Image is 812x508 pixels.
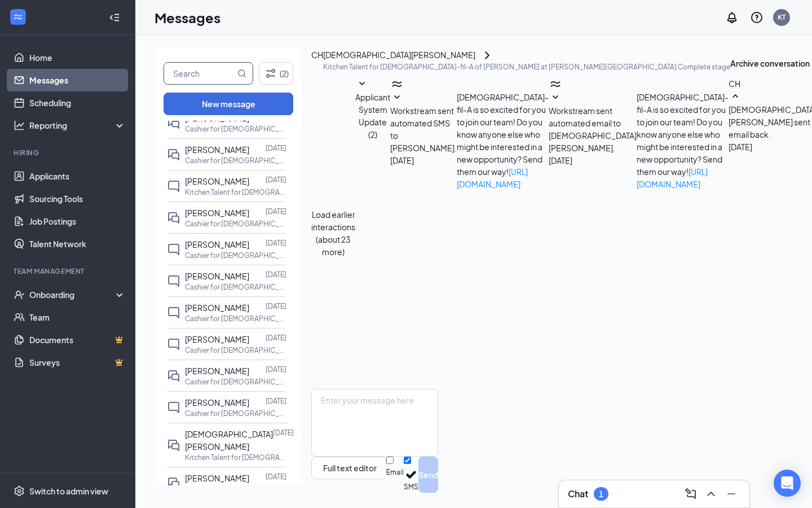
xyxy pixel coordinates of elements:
[155,8,220,27] h1: Messages
[185,124,286,134] p: Cashier for [DEMOGRAPHIC_DATA]-fil-A of ASU at [GEOGRAPHIC_DATA]
[185,156,286,165] p: Cashier for [DEMOGRAPHIC_DATA]-fil-A of ASU at [GEOGRAPHIC_DATA]
[390,77,404,91] svg: WorkstreamLogo
[185,208,249,218] span: [PERSON_NAME]
[14,485,25,497] svg: Settings
[386,457,394,464] input: Email
[167,116,180,130] svg: DoubleChat
[266,207,286,216] p: [DATE]
[185,377,286,387] p: Cashier for [DEMOGRAPHIC_DATA]-fil-A of [PERSON_NAME] at [PERSON_NAME]
[725,487,738,501] svg: Minimize
[729,141,752,153] span: [DATE]
[29,306,126,329] a: Team
[774,470,801,497] div: Open Intercom Messenger
[14,148,123,157] div: Hiring
[185,176,249,186] span: [PERSON_NAME]
[599,489,603,499] div: 1
[185,219,286,229] p: Cashier for [DEMOGRAPHIC_DATA]-fil-A of [PERSON_NAME] at [PERSON_NAME]
[704,487,718,501] svg: ChevronUp
[185,303,249,313] span: [PERSON_NAME]
[185,453,286,462] p: Kitchen Talent for [DEMOGRAPHIC_DATA]-fil-A of [PERSON_NAME] at [PERSON_NAME]
[323,62,730,72] p: Kitchen Talent for [DEMOGRAPHIC_DATA]-fil-A of [PERSON_NAME] at [PERSON_NAME][GEOGRAPHIC_DATA] Co...
[549,91,562,104] svg: SmallChevronDown
[355,77,369,91] svg: SmallChevronDown
[185,334,249,344] span: [PERSON_NAME]
[266,238,286,248] p: [DATE]
[266,301,286,311] p: [DATE]
[311,208,355,258] button: Load earlier interactions (about 23 more)
[185,144,249,155] span: [PERSON_NAME]
[167,338,180,351] svg: ChatInactive
[109,12,120,23] svg: Collapse
[418,457,438,493] button: Send
[682,485,700,503] button: ComposeMessage
[167,439,180,452] svg: DoubleChat
[167,274,180,288] svg: ChatInactive
[167,243,180,256] svg: ChatInactive
[549,77,562,91] svg: WorkstreamLogo
[167,211,180,225] svg: DoubleChat
[185,429,273,452] span: [DEMOGRAPHIC_DATA][PERSON_NAME]
[266,472,286,481] p: [DATE]
[29,91,126,114] a: Scheduling
[323,49,475,62] div: [DEMOGRAPHIC_DATA][PERSON_NAME]
[549,106,637,153] span: Workstream sent automated email to [DEMOGRAPHIC_DATA][PERSON_NAME].
[29,210,126,233] a: Job Postings
[185,251,286,260] p: Cashier for [DEMOGRAPHIC_DATA]-fil-A of ASU at [GEOGRAPHIC_DATA]
[167,306,180,319] svg: ChatInactive
[311,49,323,61] div: CH
[185,484,286,494] p: Cashier for [DEMOGRAPHIC_DATA]-fil-A of [PERSON_NAME] at [PERSON_NAME]
[390,106,457,153] span: Workstream sent automated SMS to [PERSON_NAME].
[167,179,180,193] svg: ChatInactive
[29,165,126,187] a: Applicants
[637,92,729,189] span: [DEMOGRAPHIC_DATA]-fil-A is so excited for you to join our team! Do you know anyone else who migh...
[266,175,286,185] p: [DATE]
[568,488,588,500] h3: Chat
[167,401,180,414] svg: ChatInactive
[311,457,386,479] button: Full text editorPen
[29,485,108,497] div: Switch to admin view
[480,49,494,62] svg: ChevronRight
[725,11,739,24] svg: Notifications
[390,154,414,167] span: [DATE]
[549,154,572,167] span: [DATE]
[264,67,277,80] svg: Filter
[185,282,286,292] p: Cashier for [DEMOGRAPHIC_DATA]-fil-A of [PERSON_NAME] at [PERSON_NAME]
[14,120,25,131] svg: Analysis
[778,12,785,22] div: KT
[29,69,126,91] a: Messages
[167,369,180,383] svg: DoubleChat
[14,266,123,276] div: Team Management
[185,239,249,249] span: [PERSON_NAME]
[164,93,293,115] button: New message
[29,289,116,300] div: Onboarding
[355,92,390,139] span: Applicant System Update (2)
[386,467,404,478] div: Email
[266,333,286,343] p: [DATE]
[266,396,286,406] p: [DATE]
[404,482,418,493] div: SMS
[266,365,286,374] p: [DATE]
[404,467,418,482] svg: Checkmark
[185,409,286,418] p: Cashier for [DEMOGRAPHIC_DATA]-fil-A of ASU at [GEOGRAPHIC_DATA]
[457,92,549,189] span: [DEMOGRAPHIC_DATA]-fil-A is so excited for you to join our team! Do you know anyone else who migh...
[185,397,249,408] span: [PERSON_NAME]
[185,345,286,355] p: Cashier for [DEMOGRAPHIC_DATA]-fil-A of ASU at [GEOGRAPHIC_DATA]
[750,11,764,24] svg: QuestionInfo
[266,143,286,153] p: [DATE]
[167,476,180,490] svg: DoubleChat
[164,63,235,84] input: Search
[185,473,249,483] span: [PERSON_NAME]
[730,49,810,77] button: Archive conversation
[404,457,411,464] input: SMS
[167,148,180,161] svg: DoubleChat
[29,351,126,374] a: SurveysCrown
[355,77,390,141] button: SmallChevronDownApplicant System Update (2)
[185,366,249,376] span: [PERSON_NAME]
[273,428,294,437] p: [DATE]
[12,11,24,23] svg: WorkstreamLogo
[237,69,246,78] svg: MagnifyingGlass
[185,187,286,197] p: Kitchen Talent for [DEMOGRAPHIC_DATA]-fil-A of [PERSON_NAME] at [PERSON_NAME]
[722,485,740,503] button: Minimize
[729,90,742,103] svg: SmallChevronUp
